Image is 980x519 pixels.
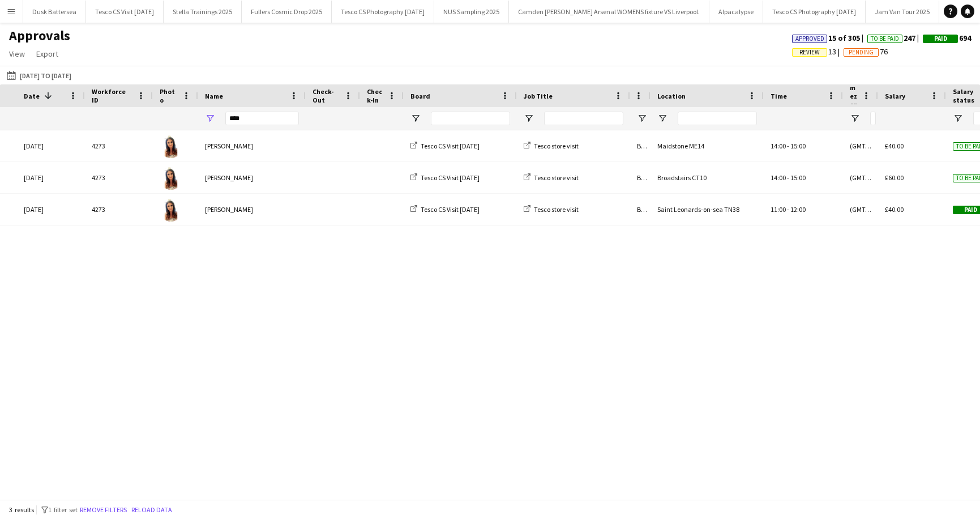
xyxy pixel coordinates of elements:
[524,205,579,214] a: Tesco store visit
[198,194,306,225] div: [PERSON_NAME]
[867,33,923,43] span: 247
[78,504,129,516] button: Remove filters
[843,194,878,225] div: (GMT/BST) [GEOGRAPHIC_DATA]
[160,167,182,190] img: Faye-Marie Smith
[524,142,579,150] a: Tesco store visit
[421,142,480,150] span: Tesco CS Visit [DATE]
[637,113,647,124] button: Open Filter Menu
[790,205,806,214] span: 12:00
[790,142,806,150] span: 15:00
[651,194,764,225] div: Saint Leonards-on-sea TN38
[792,46,844,57] span: 13
[844,46,888,57] span: 76
[410,173,480,182] a: Tesco CS Visit [DATE]
[850,113,860,124] button: Open Filter Menu
[934,35,947,42] span: Paid
[795,35,824,42] span: Approved
[771,205,786,214] span: 11:00
[678,112,757,125] input: Location Filter Input
[410,92,430,100] span: Board
[771,142,786,150] span: 14:00
[164,1,242,23] button: Stella Trainings 2025
[36,49,58,59] span: Export
[225,112,299,125] input: Name Filter Input
[410,205,480,214] a: Tesco CS Visit [DATE]
[17,130,85,161] div: [DATE]
[843,162,878,193] div: (GMT/BST) [GEOGRAPHIC_DATA]
[524,92,553,100] span: Job Title
[410,113,421,124] button: Open Filter Menu
[885,173,904,182] span: £60.00
[86,1,164,23] button: Tesco CS Visit [DATE]
[332,1,434,23] button: Tesco CS Photography [DATE]
[866,1,939,23] button: Jam Van Tour 2025
[885,92,905,100] span: Salary
[923,33,971,43] span: 694
[850,75,858,117] span: Timezone
[367,87,383,104] span: Check-In
[524,173,579,182] a: Tesco store visit
[9,49,25,59] span: View
[630,162,651,193] div: Brand Ambassador
[534,142,579,150] span: Tesco store visit
[792,33,867,43] span: 15 of 305
[48,505,78,514] span: 1 filter set
[524,113,534,124] button: Open Filter Menu
[5,69,74,82] button: [DATE] to [DATE]
[657,92,686,100] span: Location
[651,162,764,193] div: Broadstairs CT10
[709,1,763,23] button: Alpacalypse
[544,112,623,125] input: Job Title Filter Input
[871,35,899,42] span: To Be Paid
[17,194,85,225] div: [DATE]
[85,162,153,193] div: 4273
[763,1,866,23] button: Tesco CS Photography [DATE]
[771,173,786,182] span: 14:00
[885,142,904,150] span: £40.00
[160,87,178,104] span: Photo
[92,87,132,104] span: Workforce ID
[160,199,182,222] img: Faye-Marie Smith
[870,112,876,125] input: Timezone Filter Input
[651,130,764,161] div: Maidstone ME14
[23,1,86,23] button: Dusk Battersea
[787,173,789,182] span: -
[509,1,709,23] button: Camden [PERSON_NAME] Arsenal WOMENS fixture VS Liverpool.
[843,130,878,161] div: (GMT/BST) [GEOGRAPHIC_DATA]
[242,1,332,23] button: Fullers Cosmic Drop 2025
[953,113,963,124] button: Open Filter Menu
[421,173,480,182] span: Tesco CS Visit [DATE]
[198,130,306,161] div: [PERSON_NAME]
[129,504,174,516] button: Reload data
[5,46,29,61] a: View
[198,162,306,193] div: [PERSON_NAME]
[421,205,480,214] span: Tesco CS Visit [DATE]
[849,49,874,56] span: Pending
[205,92,223,100] span: Name
[85,194,153,225] div: 4273
[205,113,215,124] button: Open Filter Menu
[434,1,509,23] button: NUS Sampling 2025
[534,173,579,182] span: Tesco store visit
[24,92,40,100] span: Date
[790,173,806,182] span: 15:00
[534,205,579,214] span: Tesco store visit
[630,194,651,225] div: Brand Ambassador
[313,87,340,104] span: Check-Out
[787,142,789,150] span: -
[17,162,85,193] div: [DATE]
[630,130,651,161] div: Brand Ambassador
[410,142,480,150] a: Tesco CS Visit [DATE]
[431,112,510,125] input: Board Filter Input
[85,130,153,161] div: 4273
[787,205,789,214] span: -
[160,135,182,158] img: Faye-Marie Smith
[885,205,904,214] span: £40.00
[771,92,787,100] span: Time
[799,49,820,56] span: Review
[657,113,667,124] button: Open Filter Menu
[32,46,63,61] a: Export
